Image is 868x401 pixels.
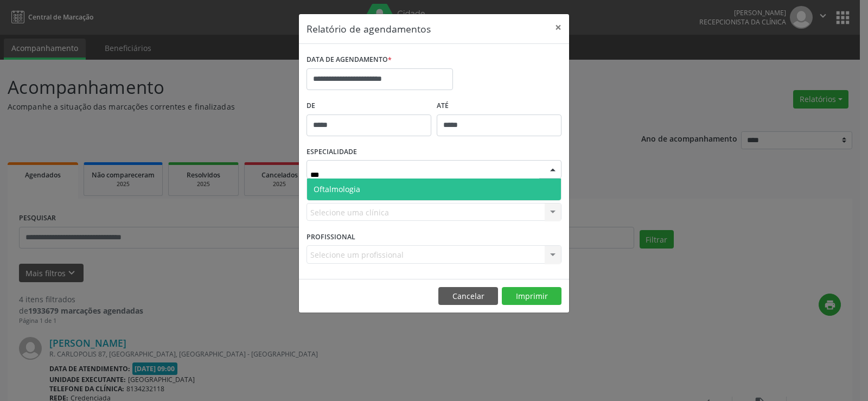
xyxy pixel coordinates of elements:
[307,52,392,68] label: DATA DE AGENDAMENTO
[314,184,360,194] span: Oftalmologia
[547,14,569,41] button: Close
[502,287,561,305] button: Imprimir
[437,98,561,114] label: ATÉ
[307,144,357,161] label: ESPECIALIDADE
[307,98,431,114] label: De
[438,287,498,305] button: Cancelar
[307,22,431,36] h5: Relatório de agendamentos
[307,228,355,245] label: PROFISSIONAL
